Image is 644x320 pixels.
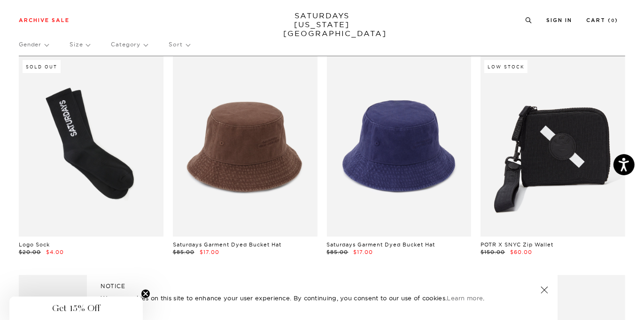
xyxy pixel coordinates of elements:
[23,60,61,73] div: Sold Out
[19,18,70,23] a: Archive Sale
[200,249,219,255] span: $17.00
[111,34,147,55] p: Category
[173,249,194,255] span: $85.00
[611,19,615,23] small: 0
[141,289,150,298] button: Close teaser
[327,249,349,255] span: $85.00
[354,249,373,255] span: $17.00
[101,293,510,303] p: We use cookies on this site to enhance your user experience. By continuing, you consent to our us...
[101,282,543,290] h5: NOTICE
[481,249,505,255] span: $150.00
[9,297,143,320] div: Get 15% OffClose teaser
[19,249,41,255] span: $20.00
[52,303,100,314] span: Get 15% Off
[46,249,64,255] span: $4.00
[546,18,572,23] a: Sign In
[484,60,528,73] div: Low Stock
[19,241,50,248] a: Logo Sock
[481,241,553,248] a: POTR X SNYC Zip Wallet
[283,11,361,38] a: SATURDAYS[US_STATE][GEOGRAPHIC_DATA]
[447,294,483,302] a: Learn more
[173,241,281,248] a: Saturdays Garment Dyed Bucket Hat
[19,34,48,55] p: Gender
[510,249,532,255] span: $60.00
[586,18,618,23] a: Cart (0)
[327,241,435,248] a: Saturdays Garment Dyed Bucket Hat
[70,34,90,55] p: Size
[169,34,189,55] p: Sort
